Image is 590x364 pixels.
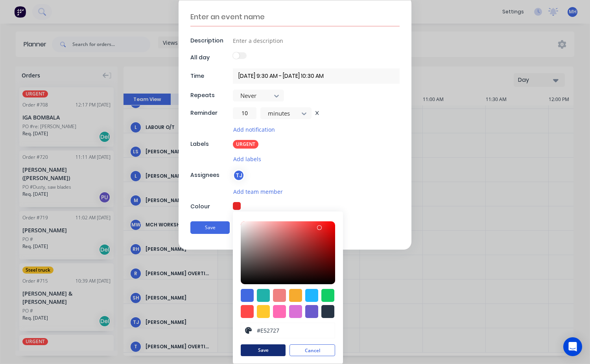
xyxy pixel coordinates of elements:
[305,289,318,302] div: #1fb6ff
[273,289,286,302] div: #f08080
[257,305,270,318] div: #ffc82c
[273,305,286,318] div: #ff69b4
[190,171,231,179] div: Assignees
[257,289,270,302] div: #20b2aa
[233,140,258,149] div: URGENT
[563,337,582,356] div: Open Intercom Messenger
[190,53,231,62] div: All day
[233,125,275,134] button: Add notification
[305,305,318,318] div: #6a5acd
[233,35,400,46] input: Enter a description
[233,169,245,181] div: TJ
[190,37,231,45] div: Description
[241,344,286,356] button: Save
[289,344,335,356] button: Cancel
[190,91,231,99] div: Repeats
[190,72,231,80] div: Time
[321,305,334,318] div: #273444
[190,140,231,148] div: Labels
[321,289,334,302] div: #13ce66
[233,187,283,196] button: Add team member
[289,305,302,318] div: #da70d6
[289,289,302,302] div: #f6ab2f
[233,154,262,164] button: Add labels
[190,221,230,234] button: Save
[241,289,254,302] div: #4169e1
[190,109,231,117] div: Reminder
[241,305,254,318] div: #ff4949
[190,202,231,211] div: Colour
